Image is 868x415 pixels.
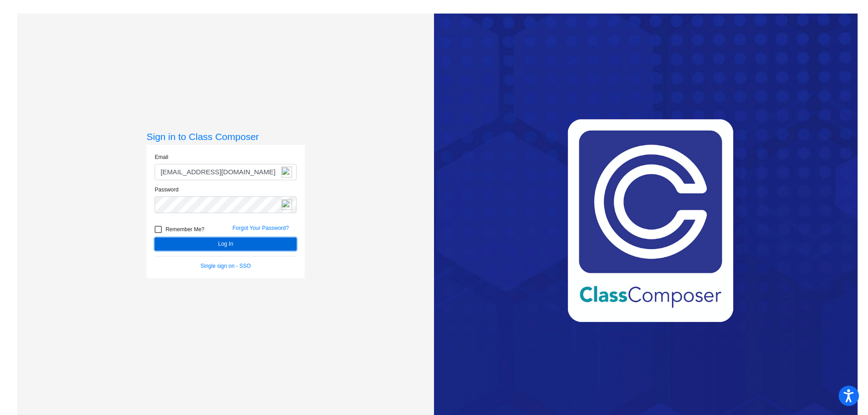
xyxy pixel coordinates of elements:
[146,131,305,142] h3: Sign in to Class Composer
[201,263,251,269] a: Single sign on - SSO
[165,224,204,235] span: Remember Me?
[155,238,297,251] button: Log In
[232,225,289,231] a: Forgot Your Password?
[281,167,292,177] img: npw-badge-icon-locked.svg
[281,199,292,210] img: npw-badge-icon-locked.svg
[155,153,168,161] label: Email
[155,186,179,194] label: Password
